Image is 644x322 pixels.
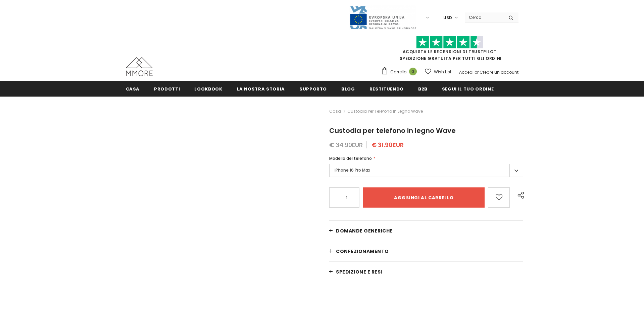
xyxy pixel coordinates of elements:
span: La nostra storia [237,86,285,92]
a: Accedi [459,69,474,75]
span: Restituendo [369,86,404,92]
img: Casi MMORE [126,57,153,76]
a: Casa [126,81,140,96]
span: Modello del telefono [329,155,372,161]
span: Wish List [434,69,451,75]
span: Domande generiche [336,227,393,234]
span: SPEDIZIONE GRATUITA PER TUTTI GLI ORDINI [381,39,518,61]
a: La nostra storia [237,81,285,96]
span: Custodia per telefono in legno Wave [347,107,423,115]
span: Carrello [390,69,406,75]
a: CONFEZIONAMENTO [329,241,523,261]
span: € 31.90EUR [371,141,404,149]
span: € 34.90EUR [329,141,363,149]
img: Javni Razpis [349,5,416,30]
img: Fidati di Pilot Stars [416,36,483,49]
span: or [475,69,479,75]
a: B2B [418,81,428,96]
span: Segui il tuo ordine [442,86,494,92]
a: Segui il tuo ordine [442,81,494,96]
span: Spedizione e resi [336,269,382,275]
a: Prodotti [154,81,180,96]
span: Prodotti [154,86,180,92]
span: B2B [418,86,428,92]
a: Creare un account [480,69,518,75]
span: 0 [409,68,417,75]
span: USD [443,14,452,21]
span: Custodia per telefono in legno Wave [329,126,456,135]
input: Search Site [465,12,503,22]
span: Casa [126,86,140,92]
a: Spedizione e resi [329,262,523,282]
a: Carrello 0 [381,67,420,77]
a: supporto [299,81,327,96]
span: Lookbook [194,86,222,92]
a: Wish List [425,66,451,78]
a: Domande generiche [329,221,523,241]
label: iPhone 16 Pro Max [329,164,523,177]
span: CONFEZIONAMENTO [336,248,389,255]
input: Aggiungi al carrello [363,187,485,208]
a: Blog [341,81,355,96]
span: Blog [341,86,355,92]
a: Acquista le recensioni di TrustPilot [403,49,497,55]
a: Restituendo [369,81,404,96]
span: supporto [299,86,327,92]
a: Casa [329,107,341,115]
a: Lookbook [194,81,222,96]
a: Javni Razpis [349,14,416,20]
